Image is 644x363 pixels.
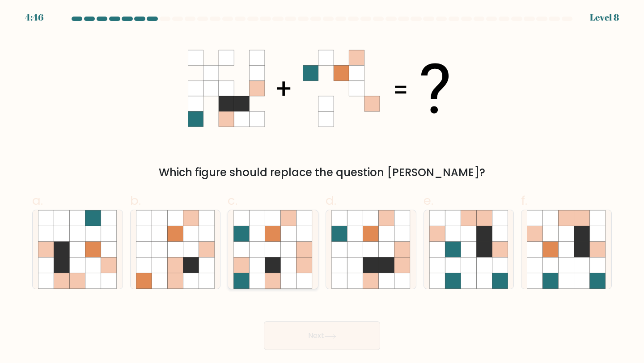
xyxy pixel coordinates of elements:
[521,192,527,209] span: f.
[228,192,237,209] span: c.
[25,11,43,24] div: 4:46
[130,192,141,209] span: b.
[32,192,43,209] span: a.
[38,165,606,181] div: Which figure should replace the question [PERSON_NAME]?
[590,11,619,24] div: Level 8
[264,321,380,350] button: Next
[326,192,336,209] span: d.
[424,192,433,209] span: e.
